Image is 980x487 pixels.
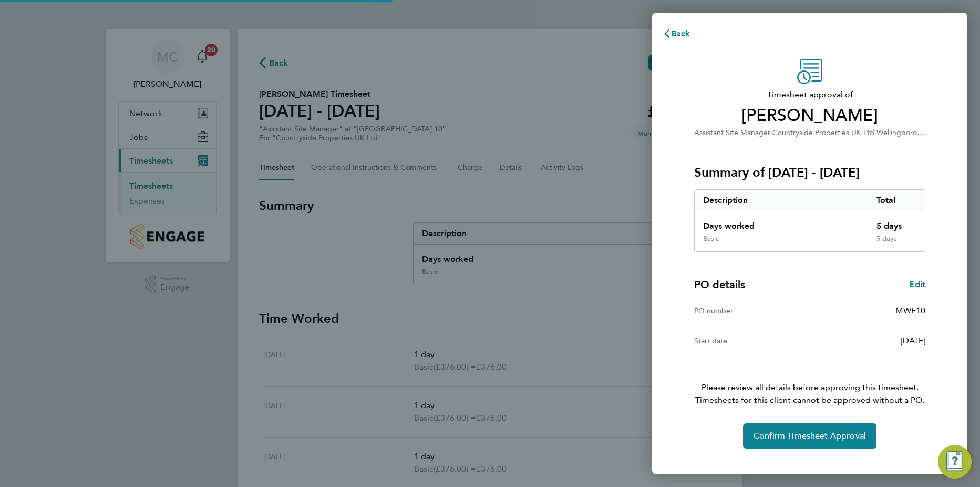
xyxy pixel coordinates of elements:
[909,279,925,289] span: Edit
[754,431,866,441] span: Confirm Timesheet Approval
[895,306,925,316] span: MWE10
[743,423,876,449] button: Confirm Timesheet Approval
[682,394,938,407] span: Timesheets for this client cannot be approved without a PO.
[770,128,772,137] span: ·
[868,211,925,235] div: 5 days
[671,28,690,38] span: Back
[868,235,925,251] div: 5 days
[694,305,810,317] div: PO number
[694,189,925,252] div: Summary of 04 - 10 Aug 2025
[772,128,874,137] span: Countryside Properties UK Ltd
[682,356,938,407] p: Please review all details before approving this timesheet.
[694,88,925,101] span: Timesheet approval of
[868,190,925,211] div: Total
[810,334,925,347] div: [DATE]
[694,164,925,181] h3: Summary of [DATE] - [DATE]
[695,190,868,211] div: Description
[695,211,868,235] div: Days worked
[694,277,745,292] h4: PO details
[694,128,770,137] span: Assistant Site Manager
[874,128,876,137] span: ·
[652,23,701,44] button: Back
[703,235,719,243] div: Basic
[938,445,972,479] button: Engage Resource Center
[694,105,925,126] span: [PERSON_NAME]
[694,334,810,347] div: Start date
[909,278,925,291] a: Edit
[876,127,963,137] span: Wellingborough Parcel 10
